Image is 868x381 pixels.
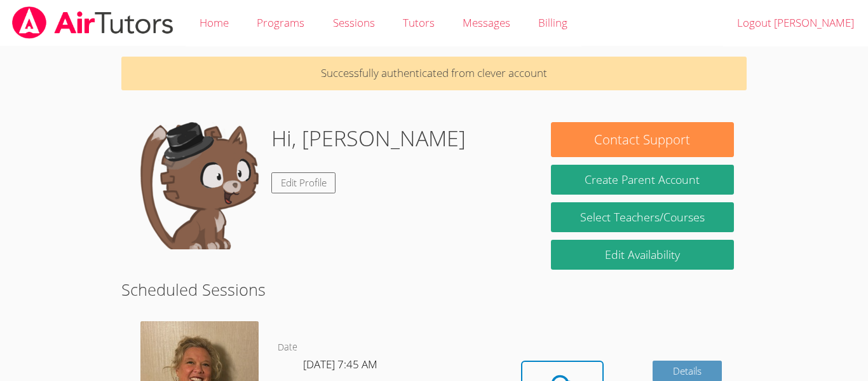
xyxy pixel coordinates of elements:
h2: Scheduled Sessions [121,277,747,301]
a: Select Teachers/Courses [551,202,734,232]
button: Contact Support [551,122,734,157]
img: airtutors_banner-c4298cdbf04f3fff15de1276eac7730deb9818008684d7c2e4769d2f7ddbe033.png [11,6,175,39]
span: Messages [463,15,510,30]
dt: Date [278,340,297,356]
button: Create Parent Account [551,165,734,195]
a: Edit Availability [551,240,734,270]
a: Edit Profile [271,172,336,193]
p: Successfully authenticated from clever account [121,57,747,90]
h1: Hi, [PERSON_NAME] [271,122,466,155]
span: [DATE] 7:45 AM [303,357,377,371]
img: default.png [134,122,261,249]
